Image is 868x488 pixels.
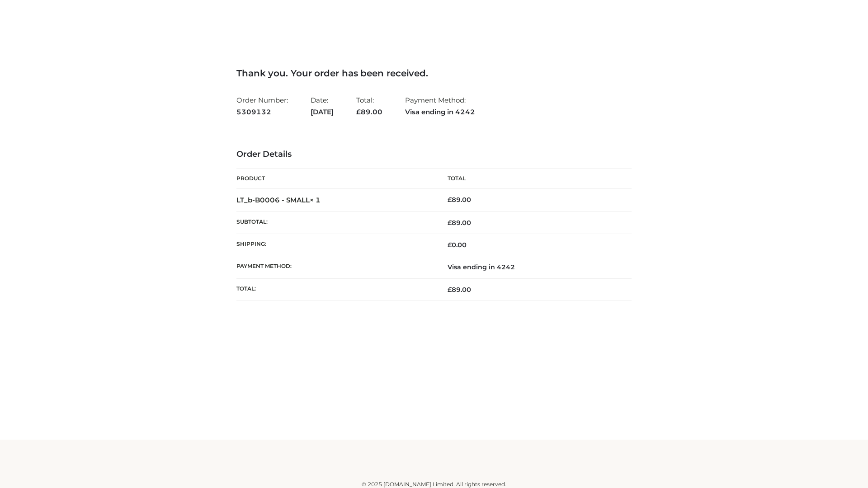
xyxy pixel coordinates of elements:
h3: Thank you. Your order has been received. [236,68,632,79]
span: £ [448,219,452,227]
strong: Visa ending in 4242 [405,106,475,118]
th: Total [434,169,632,189]
span: £ [448,241,452,249]
strong: 5309132 [236,106,288,118]
th: Payment method: [236,256,434,278]
th: Subtotal: [236,211,434,234]
th: Shipping: [236,234,434,256]
td: Visa ending in 4242 [434,256,632,278]
h3: Order Details [236,150,632,160]
strong: LT_b-B0006 - SMALL [236,196,321,204]
li: Total: [356,92,382,120]
th: Product [236,169,434,189]
span: 89.00 [448,219,471,227]
li: Payment Method: [405,92,475,120]
span: £ [448,286,452,294]
span: £ [356,108,361,116]
span: £ [448,196,452,204]
li: Order Number: [236,92,288,120]
span: 89.00 [356,108,382,116]
li: Date: [311,92,334,120]
th: Total: [236,278,434,300]
bdi: 0.00 [448,241,467,249]
bdi: 89.00 [448,196,471,204]
strong: [DATE] [311,106,334,118]
strong: × 1 [310,196,321,204]
span: 89.00 [448,286,471,294]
